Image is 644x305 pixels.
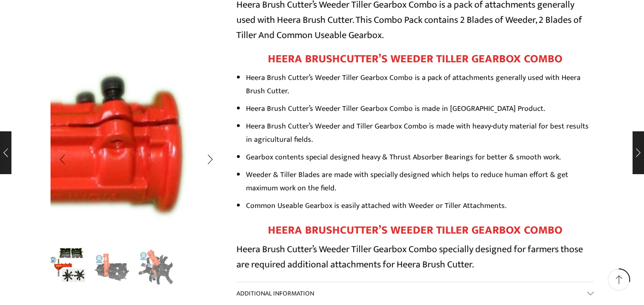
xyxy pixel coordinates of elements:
li: 2 / 3 [92,247,132,285]
li: 1 / 3 [48,247,88,285]
li: Heera Brush Cutter’s Weeder Tiller Gearbox Combo is a pack of attachments generally used with Hee... [246,71,594,98]
a: 13 [136,247,176,287]
img: WEEDER [136,247,176,287]
div: 1 / 3 [51,71,222,243]
span: Additional information [236,288,314,299]
li: Heera Brush Cutter’s Weeder Tiller Gearbox Combo is made in [GEOGRAPHIC_DATA] Product. [246,102,594,116]
li: Gearbox contents special designed heavy & Thrust Absorber Bearings for better & smooth work. [246,150,594,164]
li: Heera Brush Cutter’s Weeder and Tiller Gearbox Combo is made with heavy-duty material for best re... [246,119,594,147]
img: Heera Brush Cutter’s Weeder Tiller Gearbox Combo [48,246,88,285]
a: Additional information [236,282,594,305]
li: Common Useable Gearbox is easily attached with Weeder or Tiller Attachments. [246,199,594,213]
h2: HEERA BRUSHCUTTER’S WEEDER TILLER GEARBOX COMBO [236,52,594,66]
li: Weeder & Tiller Blades are made with specially designed which helps to reduce human effort & get ... [246,168,594,195]
a: 12 [92,247,132,287]
div: Previous slide [51,148,74,171]
div: Next slide [198,148,222,171]
li: 3 / 3 [136,247,176,285]
h3: HEERA BRUSHCUTTER’S WEEDER TILLER GEARBOX COMBO [236,224,594,237]
p: Heera Brush Cutter’s Weeder Tiller Gearbox Combo specially designed for farmers those are require... [236,242,594,272]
